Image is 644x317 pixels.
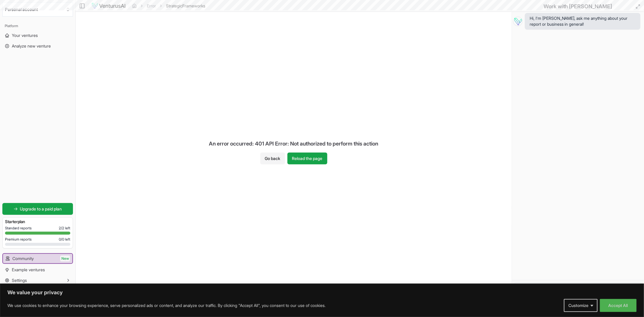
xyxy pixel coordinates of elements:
span: Settings [12,277,27,283]
span: 0 / 0 left [59,237,70,242]
p: We value your privacy [7,289,637,296]
a: Your ventures [2,31,73,40]
span: Upgrade to a paid plan [20,206,62,212]
span: Premium reports [5,237,32,242]
p: We use cookies to enhance your browsing experience, serve personalized ads or content, and analyz... [7,302,326,309]
img: Vera [513,17,523,26]
a: Example ventures [2,265,73,274]
span: Standard reports [5,226,32,231]
span: Hi, I'm [PERSON_NAME], ask me anything about your report or business in general! [530,15,636,27]
button: Settings [2,276,73,285]
span: Analyze new venture [12,43,51,49]
a: Analyze new venture [2,41,73,51]
button: Reload the page [287,153,327,164]
div: Platform [2,21,73,31]
span: Example ventures [12,267,45,273]
button: Go back [260,153,285,164]
button: Accept All [600,299,637,312]
h3: Starter plan [5,219,70,225]
div: An error occurred: 401 API Error: Not authorized to perform this action [204,135,383,153]
a: CommunityNew [3,254,72,263]
span: New [60,256,70,262]
span: 2 / 2 left [59,226,70,231]
span: Community [12,256,34,262]
span: Your ventures [12,32,38,38]
a: Upgrade to a paid plan [2,203,73,215]
button: Customize [564,299,598,312]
